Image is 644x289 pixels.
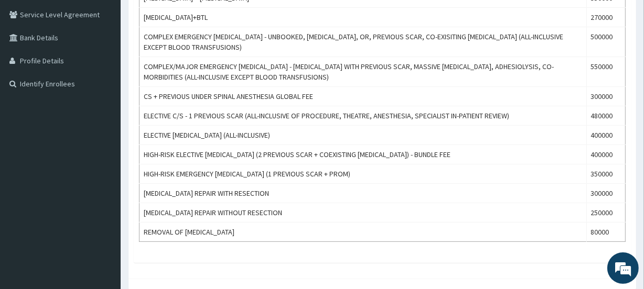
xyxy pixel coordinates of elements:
td: 300000 [586,87,626,106]
td: 250000 [586,203,626,223]
td: 550000 [586,57,626,87]
td: 80000 [586,223,626,242]
textarea: Type your message and hit 'Enter' [5,184,200,221]
span: We're online! [61,81,145,187]
td: HIGH-RISK ELECTIVE [MEDICAL_DATA] (2 PREVIOUS SCAR + COEXISTING [MEDICAL_DATA]) - BUNDLE FEE [139,145,587,164]
td: 350000 [586,164,626,184]
td: ELECTIVE [MEDICAL_DATA] (ALL-INCLUSIVE) [139,126,587,145]
td: REMOVAL OF [MEDICAL_DATA] [139,223,587,242]
td: 400000 [586,126,626,145]
td: HIGH-RISK EMERGENCY [MEDICAL_DATA] (1 PREVIOUS SCAR + PROM) [139,164,587,184]
td: 500000 [586,27,626,57]
td: 270000 [586,8,626,27]
td: 480000 [586,106,626,126]
img: d_794563401_company_1708531726252_794563401 [19,52,42,79]
td: 300000 [586,184,626,203]
td: COMPLEX/MAJOR EMERGENCY [MEDICAL_DATA] - [MEDICAL_DATA] WITH PREVIOUS SCAR, MASSIVE [MEDICAL_DATA... [139,57,587,87]
td: [MEDICAL_DATA] REPAIR WITHOUT RESECTION [139,203,587,223]
td: [MEDICAL_DATA] REPAIR WITH RESECTION [139,184,587,203]
td: 400000 [586,145,626,164]
td: [MEDICAL_DATA]+BTL [139,8,587,27]
td: CS + PREVIOUS UNDER SPINAL ANESTHESIA GLOBAL FEE [139,87,587,106]
div: Minimize live chat window [172,5,197,30]
div: Chat with us now [55,59,176,72]
td: COMPLEX EMERGENCY [MEDICAL_DATA] - UNBOOKED, [MEDICAL_DATA], OR, PREVIOUS SCAR, CO-EXISITING [MED... [139,27,587,57]
td: ELECTIVE C/S - 1 PREVIOUS SCAR (ALL-INCLUSIVE OF PROCEDURE, THEATRE, ANESTHESIA, SPECIALIST IN-PA... [139,106,587,126]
